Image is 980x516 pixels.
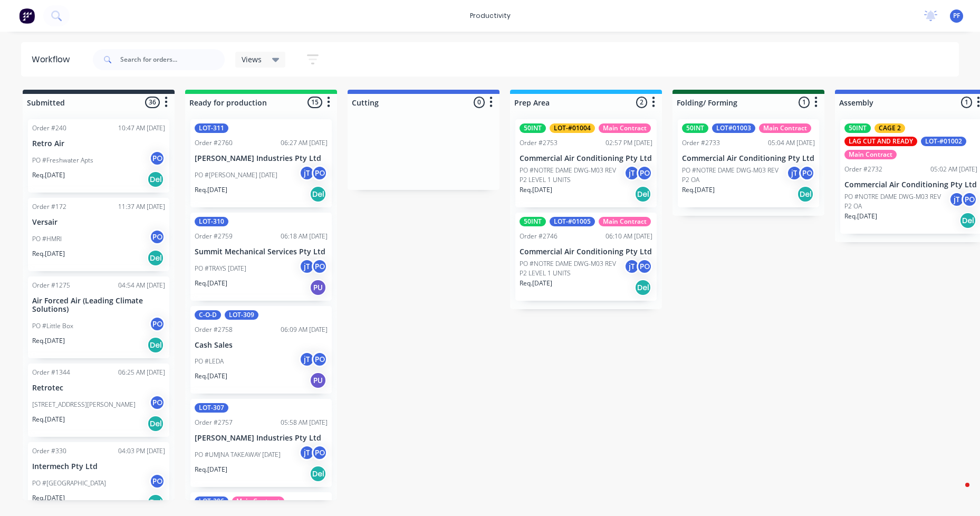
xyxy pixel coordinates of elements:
[682,154,815,163] p: Commercial Air Conditioning Pty Ltd
[299,259,315,274] div: jT
[281,325,328,335] div: 06:09 AM [DATE]
[32,400,136,409] p: [STREET_ADDRESS][PERSON_NAME]
[606,232,652,241] div: 06:10 AM [DATE]
[799,165,815,181] div: PO
[299,445,315,461] div: jT
[599,217,651,226] div: Main Contract
[281,418,328,427] div: 05:58 AM [DATE]
[32,493,65,503] p: Req. [DATE]
[844,212,877,221] p: Req. [DATE]
[32,281,70,290] div: Order #1275
[465,8,516,24] div: productivity
[299,351,315,367] div: jT
[32,384,165,393] p: Retrotec
[118,123,165,133] div: 10:47 AM [DATE]
[32,415,65,424] p: Req. [DATE]
[930,165,977,174] div: 05:02 AM [DATE]
[195,154,328,163] p: [PERSON_NAME] Industries Pty Ltd
[32,218,165,227] p: Versair
[312,165,328,181] div: PO
[32,321,73,331] p: PO #Little Box
[190,119,332,207] div: LOT-311Order #276006:27 AM [DATE][PERSON_NAME] Industries Pty LtdPO #[PERSON_NAME] [DATE]jTPOReq....
[520,166,624,185] p: PO #NOTRE DAME DWG-M03 REV P2 LEVEL 1 UNITS
[32,202,66,212] div: Order #172
[281,232,328,241] div: 06:18 AM [DATE]
[959,212,976,229] div: Del
[149,395,165,410] div: PO
[844,150,897,159] div: Main Contract
[195,247,328,256] p: Summit Mechanical Services Pty Ltd
[149,229,165,245] div: PO
[195,170,277,180] p: PO #[PERSON_NAME] [DATE]
[768,138,815,148] div: 05:04 AM [DATE]
[32,234,62,244] p: PO #HMRI
[310,186,326,203] div: Del
[28,119,169,193] div: Order #24010:47 AM [DATE]Retro AirPO #Freshwater AptsPOReq.[DATE]Del
[678,119,819,207] div: 50INTLOT#01003Main ContractOrder #273305:04 AM [DATE]Commercial Air Conditioning Pty LtdPO #NOTRE...
[606,138,652,148] div: 02:57 PM [DATE]
[118,368,165,377] div: 06:25 AM [DATE]
[195,465,227,474] p: Req. [DATE]
[19,8,35,24] img: Factory
[195,123,228,133] div: LOT-311
[147,171,164,188] div: Del
[118,446,165,456] div: 04:03 PM [DATE]
[149,473,165,489] div: PO
[232,496,284,506] div: Main Contract
[635,279,651,296] div: Del
[149,316,165,332] div: PO
[520,154,652,163] p: Commercial Air Conditioning Pty Ltd
[520,217,546,226] div: 50INT
[32,139,165,148] p: Retro Air
[637,259,652,274] div: PO
[520,279,552,288] p: Req. [DATE]
[195,450,281,460] p: PO #UMJNA TAKEAWAY [DATE]
[32,479,106,488] p: PO #[GEOGRAPHIC_DATA]
[550,123,595,133] div: LOT-#01004
[299,165,315,181] div: jT
[520,123,546,133] div: 50INT
[844,165,882,174] div: Order #2732
[624,259,640,274] div: jT
[281,138,328,148] div: 06:27 AM [DATE]
[682,185,715,195] p: Req. [DATE]
[195,434,328,443] p: [PERSON_NAME] Industries Pty Ltd
[28,198,169,271] div: Order #17211:37 AM [DATE]VersairPO #HMRIPOReq.[DATE]Del
[32,297,165,314] p: Air Forced Air (Leading Climate Solutions)
[147,415,164,432] div: Del
[310,372,326,389] div: PU
[759,123,811,133] div: Main Contract
[195,217,228,226] div: LOT-310
[682,138,720,148] div: Order #2733
[190,399,332,487] div: LOT-307Order #275705:58 AM [DATE][PERSON_NAME] Industries Pty LtdPO #UMJNA TAKEAWAY [DATE]jTPOReq...
[118,202,165,212] div: 11:37 AM [DATE]
[147,494,164,511] div: Del
[149,150,165,166] div: PO
[32,170,65,180] p: Req. [DATE]
[195,138,233,148] div: Order #2760
[195,279,227,288] p: Req. [DATE]
[28,364,169,437] div: Order #134406:25 AM [DATE]Retrotec[STREET_ADDRESS][PERSON_NAME]POReq.[DATE]Del
[712,123,755,133] div: LOT#01003
[195,185,227,195] p: Req. [DATE]
[32,123,66,133] div: Order #240
[32,156,93,165] p: PO #Freshwater Apts
[844,137,917,146] div: LAG CUT AND READY
[195,371,227,381] p: Req. [DATE]
[32,462,165,471] p: Intermech Pty Ltd
[32,446,66,456] div: Order #330
[515,119,657,207] div: 50INTLOT-#01004Main ContractOrder #275302:57 PM [DATE]Commercial Air Conditioning Pty LtdPO #NOTR...
[242,54,262,65] span: Views
[520,259,624,278] p: PO #NOTRE DAME DWG-M03 REV P2 LEVEL 1 UNITS
[195,496,228,506] div: LOT-306
[195,403,228,413] div: LOT-307
[635,186,651,203] div: Del
[682,166,786,185] p: PO #NOTRE DAME DWG-M03 REV P2 OA
[28,276,169,359] div: Order #127504:54 AM [DATE]Air Forced Air (Leading Climate Solutions)PO #Little BoxPOReq.[DATE]Del
[195,310,221,320] div: C-O-D
[962,192,977,207] div: PO
[118,281,165,290] div: 04:54 AM [DATE]
[147,250,164,266] div: Del
[599,123,651,133] div: Main Contract
[844,180,977,189] p: Commercial Air Conditioning Pty Ltd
